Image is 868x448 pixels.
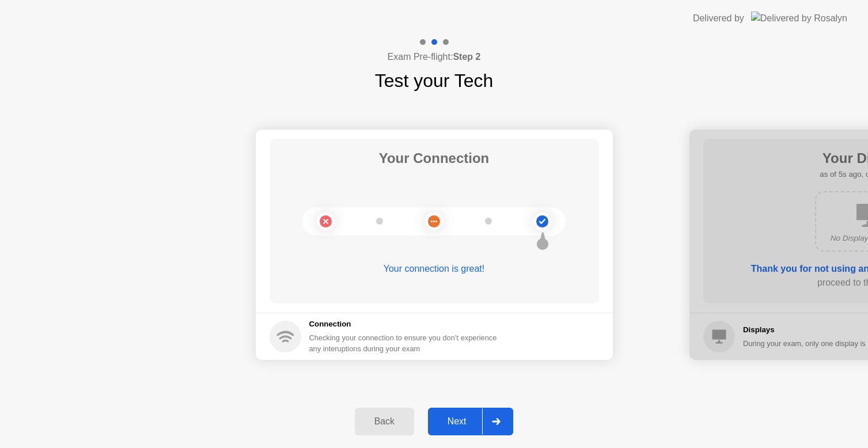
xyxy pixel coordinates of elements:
[453,52,480,62] b: Step 2
[693,12,744,25] div: Delivered by
[270,262,599,276] div: Your connection is great!
[379,148,490,169] h1: Your Connection
[428,408,514,435] button: Next
[751,12,847,25] img: Delivered by Rosalyn
[355,408,414,435] button: Back
[309,332,504,354] div: Checking your connection to ensure you don’t experience any interuptions during your exam
[358,416,411,427] div: Back
[375,67,494,94] h1: Test your Tech
[309,318,504,330] h5: Connection
[431,416,483,427] div: Next
[388,50,481,64] h4: Exam Pre-flight:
